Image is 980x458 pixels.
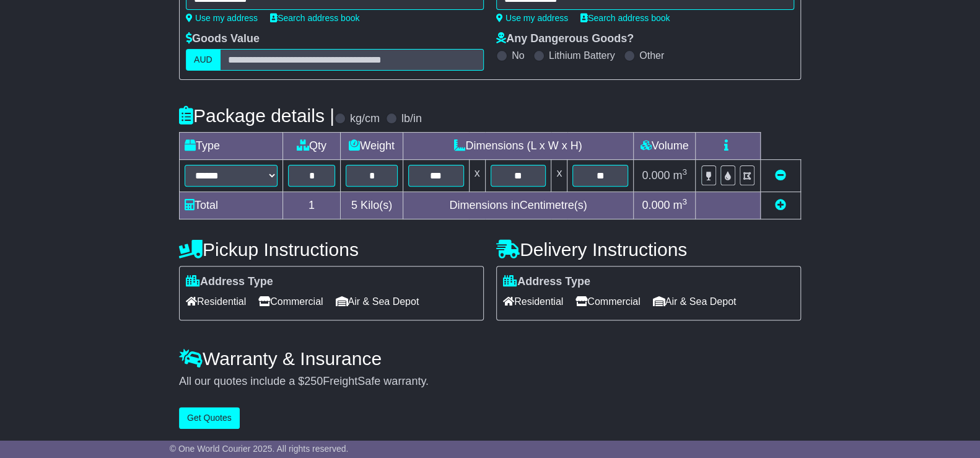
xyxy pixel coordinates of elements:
[186,13,258,23] a: Use my address
[179,375,801,389] div: All our quotes include a $ FreightSafe warranty.
[633,133,695,160] td: Volume
[496,13,568,23] a: Use my address
[496,239,801,260] h4: Delivery Instructions
[642,199,670,211] span: 0.000
[186,275,273,289] label: Address Type
[512,50,524,61] label: No
[304,375,323,387] span: 250
[283,133,341,160] td: Qty
[639,50,664,61] label: Other
[341,133,403,160] td: Weight
[580,13,670,23] a: Search address book
[682,167,687,177] sup: 3
[549,50,615,61] label: Lithium Battery
[179,239,484,260] h4: Pickup Instructions
[179,348,801,369] h4: Warranty & Insurance
[682,197,687,206] sup: 3
[551,160,567,192] td: x
[170,444,349,454] span: © One World Courier 2025. All rights reserved.
[186,292,246,311] span: Residential
[179,105,335,126] h4: Package details |
[180,133,283,160] td: Type
[180,192,283,219] td: Total
[336,292,419,311] span: Air & Sea Depot
[403,133,633,160] td: Dimensions (L x W x H)
[179,407,240,429] button: Get Quotes
[575,292,640,311] span: Commercial
[270,13,359,23] a: Search address book
[351,199,357,211] span: 5
[775,169,786,182] a: Remove this item
[283,192,341,219] td: 1
[503,275,590,289] label: Address Type
[653,292,737,311] span: Air & Sea Depot
[469,160,485,192] td: x
[775,199,786,211] a: Add new item
[673,169,687,182] span: m
[503,292,563,311] span: Residential
[403,192,633,219] td: Dimensions in Centimetre(s)
[258,292,323,311] span: Commercial
[186,32,260,46] label: Goods Value
[341,192,403,219] td: Kilo(s)
[401,112,422,126] label: lb/in
[350,112,380,126] label: kg/cm
[496,32,634,46] label: Any Dangerous Goods?
[186,49,221,71] label: AUD
[673,199,687,211] span: m
[642,169,670,182] span: 0.000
